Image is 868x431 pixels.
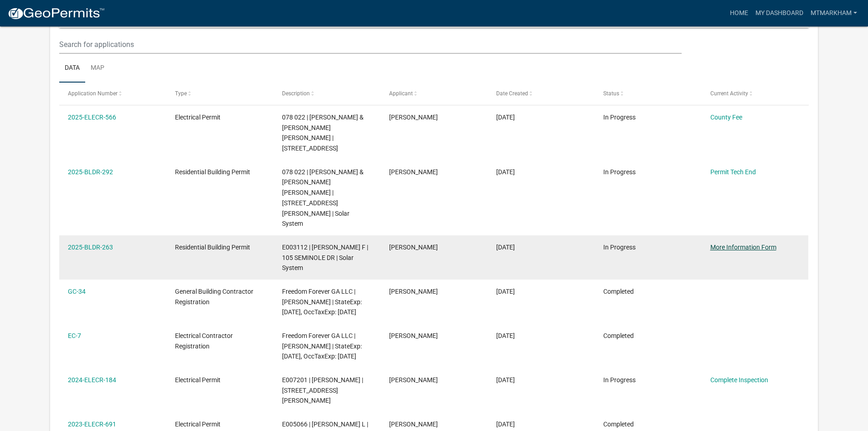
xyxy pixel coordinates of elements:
span: Date Created [496,90,528,97]
span: Status [603,90,619,97]
span: Description [282,90,310,97]
a: Permit Tech End [710,168,756,176]
a: 2025-BLDR-292 [68,168,113,176]
a: County Fee [710,114,742,121]
span: Completed [603,288,634,295]
datatable-header-cell: Current Activity [701,83,808,104]
datatable-header-cell: Description [273,83,380,104]
span: 10/01/2025 [496,114,515,121]
span: 08/28/2025 [496,288,515,295]
span: Matthew Thomas Markham [389,244,438,251]
a: Data [59,54,85,83]
span: Matthew Thomas Markham [389,332,438,339]
span: Residential Building Permit [175,168,250,176]
a: 2024-ELECR-184 [68,376,116,384]
span: Electrical Permit [175,376,221,384]
a: My Dashboard [752,5,807,22]
datatable-header-cell: Applicant [380,83,488,104]
span: E007201 | HUMPHRIES RONALD | 311 Alexander Drive [282,376,363,405]
span: In Progress [603,244,636,251]
input: Search for applications [59,35,681,54]
datatable-header-cell: Application Number [59,83,166,104]
a: 2025-BLDR-263 [68,244,113,251]
span: Current Activity [710,90,748,97]
span: Residential Building Permit [175,244,250,251]
datatable-header-cell: Type [166,83,273,104]
a: More Information Form [710,244,776,251]
span: Completed [603,332,634,339]
datatable-header-cell: Date Created [488,83,595,104]
span: Completed [603,421,634,428]
a: Map [85,54,110,83]
datatable-header-cell: Status [594,83,701,104]
span: 078 022 | MORALES JOSE J & MARIA G GALVAN CRUZ | 175 WILSON RD | Solar System [282,168,364,228]
a: Home [726,5,752,22]
span: Matthew Thomas Markham [389,168,438,176]
span: Matthew Thomas Markham [389,288,438,295]
span: Applicant [389,90,413,97]
span: Freedom Forever GA LLC | Matthew Markham | StateExp: 06/30/2026, OccTaxExp: 12/31/2025 [282,332,362,360]
span: Freedom Forever GA LLC | Matthew Markham | StateExp: 06/30/2026, OccTaxExp: 12/31/2025 [282,288,362,316]
a: EC-7 [68,332,81,339]
span: Matthew Thomas Markham [389,376,438,384]
span: Type [175,90,187,97]
a: Complete Inspection [710,376,768,384]
a: 2025-ELECR-566 [68,114,116,121]
a: mtmarkham [807,5,861,22]
span: 078 022 | MORALES JOSE J & MARIA G GALVAN CRUZ | 640 Airport South Parkway [282,114,364,152]
span: In Progress [603,376,636,384]
span: Matthew Thomas Markham [389,421,438,428]
span: 09/02/2025 [496,244,515,251]
span: Electrical Permit [175,421,221,428]
span: 04/11/2024 [496,376,515,384]
span: General Building Contractor Registration [175,288,253,306]
span: 09/26/2025 [496,168,515,176]
a: 2023-ELECR-691 [68,421,116,428]
span: E005066 | CROCKETT CHRISTA L | [282,421,368,428]
span: 08/28/2025 [496,332,515,339]
a: GC-34 [68,288,86,295]
span: Electrical Contractor Registration [175,332,233,350]
span: 12/08/2023 [496,421,515,428]
span: In Progress [603,114,636,121]
span: E003112 | LITTLE WILLIE F | 105 SEMINOLE DR | Solar System [282,244,368,272]
span: In Progress [603,168,636,176]
span: Electrical Permit [175,114,221,121]
span: Matthew Thomas Markham [389,114,438,121]
span: Application Number [68,90,118,97]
